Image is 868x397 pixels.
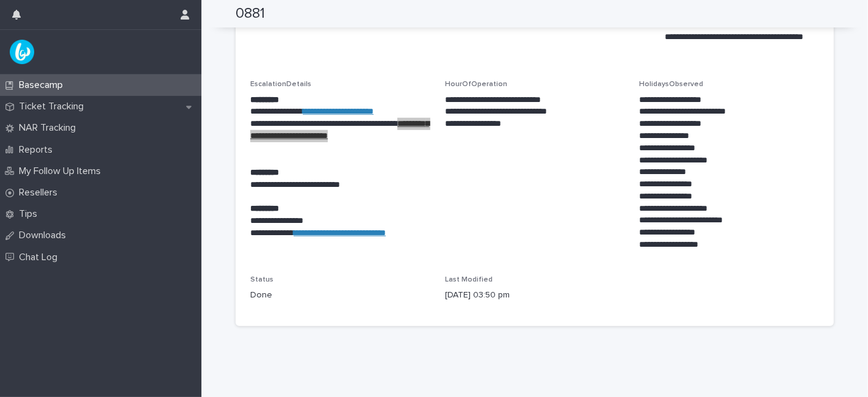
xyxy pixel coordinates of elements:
[250,276,273,283] span: Status
[14,144,62,156] p: Reports
[14,187,67,198] p: Resellers
[14,101,93,112] p: Ticket Tracking
[639,81,703,88] span: HolidaysObserved
[445,289,625,302] p: [DATE] 03:50 pm
[14,122,85,134] p: NAR Tracking
[14,166,110,177] p: My Follow Up Items
[445,81,507,88] span: HourOfOperation
[14,79,73,91] p: Basecamp
[10,40,34,64] img: UPKZpZA3RCu7zcH4nw8l
[14,208,47,220] p: Tips
[445,276,493,283] span: Last Modified
[250,289,430,302] p: Done
[236,5,265,23] h2: 0881
[14,230,76,241] p: Downloads
[14,252,67,263] p: Chat Log
[250,81,311,88] span: EscalationDetails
